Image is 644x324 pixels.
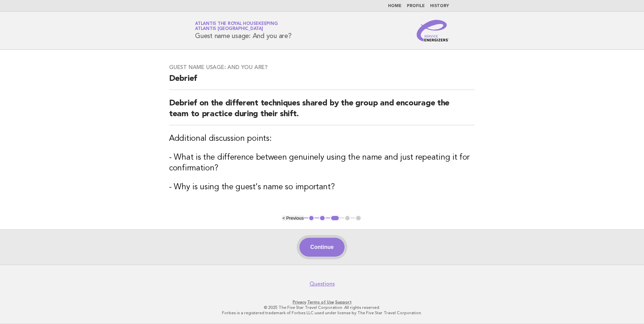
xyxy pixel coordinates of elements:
h3: - Why is using the guest's name so important? [169,182,475,193]
h2: Debrief [169,73,475,90]
a: Support [335,300,352,304]
a: Home [388,4,401,8]
a: Atlantis the Royal HousekeepingAtlantis [GEOGRAPHIC_DATA] [195,22,278,31]
a: History [430,4,449,8]
a: Profile [407,4,425,8]
a: Questions [310,281,335,287]
button: 3 [330,215,340,222]
h3: - What is the difference between genuinely using the name and just repeating it for confirmation? [169,152,475,174]
h3: Guest name usage: And you are? [169,64,475,71]
p: · · [116,299,528,305]
p: © 2025 The Five Star Travel Corporation. All rights reserved. [116,305,528,310]
p: Forbes is a registered trademark of Forbes LLC used under license by The Five Star Travel Corpora... [116,310,528,316]
span: Atlantis [GEOGRAPHIC_DATA] [195,27,263,31]
h2: Debrief on the different techniques shared by the group and encourage the team to practice during... [169,98,475,125]
h3: Additional discussion points: [169,133,475,144]
a: Terms of Use [307,300,334,304]
button: < Previous [282,216,303,221]
h1: Guest name usage: And you are? [195,22,292,39]
button: 1 [308,215,315,222]
a: Privacy [293,300,306,304]
img: Service Energizers [417,20,449,41]
button: 2 [319,215,326,222]
button: Continue [299,238,344,257]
